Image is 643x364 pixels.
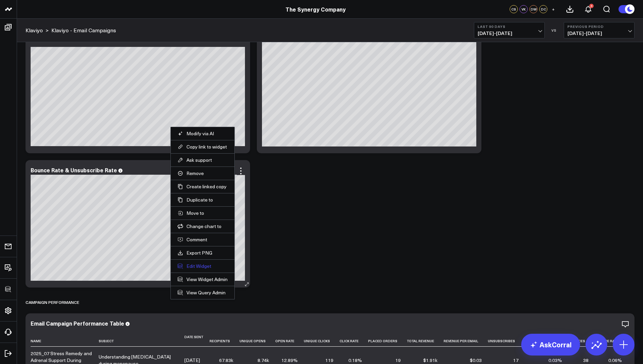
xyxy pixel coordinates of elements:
th: Date Sent [184,331,210,347]
div: > [26,27,49,34]
a: AskCorral [521,334,580,356]
span: [DATE] - [DATE] [567,31,631,36]
b: Previous Period [567,24,631,29]
div: $0.03 [470,357,482,364]
button: Last 90 Days[DATE]-[DATE] [474,22,545,38]
span: [DATE] - [DATE] [478,31,541,36]
div: 119 [325,357,333,364]
th: Unsubscribe Rate [525,331,568,347]
th: Click Rate [340,331,368,347]
a: Klaviyo [26,27,43,34]
div: Campaign Performance [26,294,79,310]
div: VS [548,28,560,32]
a: View Widget Admin [178,276,228,282]
button: Move to [178,210,228,216]
div: DC [539,5,547,13]
div: 17 [513,357,518,364]
button: Previous Period[DATE]-[DATE] [564,22,634,38]
th: Unique Opens [240,331,275,347]
a: View Query Admin [178,290,228,296]
div: Bounce Rate & Unsubscribe Rate [31,166,117,174]
b: Last 90 Days [478,24,541,29]
a: The Synergy Company [285,5,346,13]
th: Total Revenue [407,331,444,347]
div: 4 [589,4,594,8]
button: Duplicate to [178,197,228,203]
div: 0.03% [548,357,562,364]
th: Bounces [568,331,595,347]
button: Remove [178,170,228,176]
th: Placed Orders [368,331,407,347]
button: + [549,5,557,13]
th: Recipients [210,331,240,347]
th: Open Rate [275,331,304,347]
th: Unsubscribes [488,331,525,347]
th: Unique Clicks [304,331,340,347]
button: Ask support [178,157,228,163]
div: 0.06% [608,357,622,364]
a: Klaviyo - Email Campaigns [51,27,116,34]
div: 0.18% [348,357,362,364]
span: + [552,7,555,12]
div: 67.83k [219,357,233,364]
button: Modify via AI [178,131,228,137]
div: CS [510,5,518,13]
button: Edit Widget [178,263,228,269]
th: Revenue Per Email [444,331,488,347]
a: Export PNG [178,250,228,256]
div: DW [529,5,538,13]
div: Email Campaign Performance Table [31,319,124,327]
div: VK [520,5,528,13]
div: 8.74k [258,357,269,364]
th: Subject [99,331,184,347]
button: Change chart to [178,223,228,229]
div: 12.89% [281,357,298,364]
button: Comment [178,237,228,243]
div: 19 [395,357,401,364]
button: Create linked copy [178,184,228,190]
div: $1.91k [423,357,438,364]
th: Bounce Rate [595,331,628,347]
div: 38 [583,357,589,364]
button: Copy link to widget [178,144,228,150]
div: [DATE] [184,357,200,364]
th: Name [31,331,99,347]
